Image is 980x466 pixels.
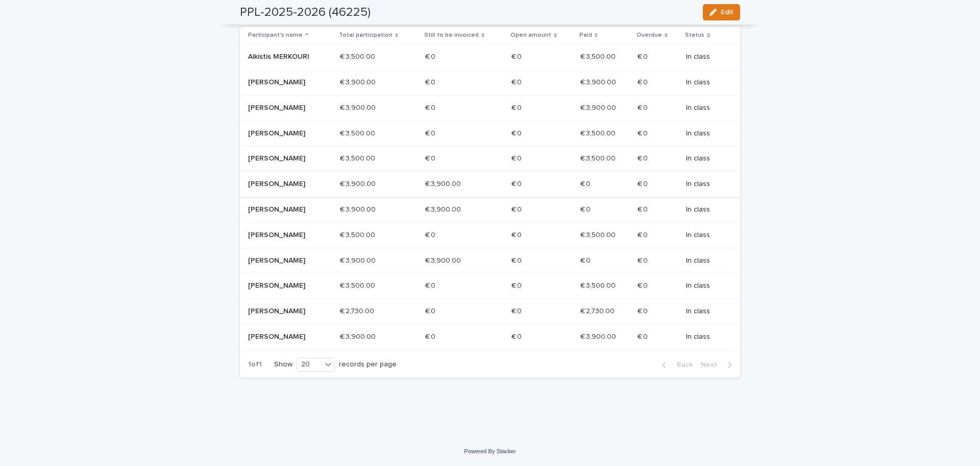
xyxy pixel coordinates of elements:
p: € 3,900.00 [425,203,463,214]
p: € 0 [425,305,437,316]
tr: [PERSON_NAME]€ 3,900.00€ 3,900.00 € 0€ 0 € 0€ 0 € 3,900.00€ 3,900.00 € 0€ 0 In class [240,95,740,121]
p: In class [686,104,724,112]
tr: [PERSON_NAME]€ 3,900.00€ 3,900.00 € 3,900.00€ 3,900.00 € 0€ 0 € 0€ 0 € 0€ 0 In class [240,197,740,222]
tr: [PERSON_NAME]€ 2,730.00€ 2,730.00 € 0€ 0 € 0€ 0 € 2,730.00€ 2,730.00 € 0€ 0 In class [240,299,740,324]
p: € 0 [580,254,593,265]
p: € 2,730.00 [580,305,617,316]
p: € 0 [638,305,650,316]
p: 1 of 1 [240,352,270,377]
p: € 0 [638,152,650,163]
p: € 0 [511,51,524,61]
p: [PERSON_NAME] [248,307,321,316]
p: € 0 [511,279,524,290]
p: € 0 [638,102,650,112]
tr: [PERSON_NAME]€ 3,500.00€ 3,500.00 € 0€ 0 € 0€ 0 € 3,500.00€ 3,500.00 € 0€ 0 In class [240,222,740,248]
p: € 3,500.00 [340,51,377,61]
p: In class [686,333,724,341]
a: Powered By Stacker [464,448,516,454]
p: [PERSON_NAME] [248,129,321,138]
p: € 0 [511,127,524,138]
p: € 3,900.00 [580,76,618,87]
span: Back [671,361,693,368]
tr: [PERSON_NAME]€ 3,900.00€ 3,900.00 € 3,900.00€ 3,900.00 € 0€ 0 € 0€ 0 € 0€ 0 In class [240,172,740,197]
p: [PERSON_NAME] [248,257,321,265]
p: € 3,900.00 [425,254,463,265]
p: € 0 [511,331,524,341]
p: [PERSON_NAME] [248,282,321,290]
p: € 3,900.00 [580,331,618,341]
p: In class [686,129,724,138]
p: € 0 [511,102,524,112]
p: [PERSON_NAME] [248,154,321,163]
p: In class [686,307,724,316]
p: € 0 [580,178,593,189]
tr: [PERSON_NAME]€ 3,900.00€ 3,900.00 € 3,900.00€ 3,900.00 € 0€ 0 € 0€ 0 € 0€ 0 In class [240,248,740,273]
p: € 0 [425,152,437,163]
p: € 0 [638,203,650,214]
p: € 0 [511,229,524,240]
p: Total participation [339,30,393,41]
p: € 0 [425,51,437,61]
p: Still to be invoiced [424,30,479,41]
p: € 3,500.00 [580,229,618,240]
p: € 3,500.00 [340,229,377,240]
p: € 0 [638,331,650,341]
p: Alkistis MERKOURI [248,53,321,61]
p: € 0 [425,127,437,138]
p: Paid [579,30,592,41]
p: € 3,500.00 [580,279,618,290]
tr: [PERSON_NAME]€ 3,500.00€ 3,500.00 € 0€ 0 € 0€ 0 € 3,500.00€ 3,500.00 € 0€ 0 In class [240,146,740,172]
p: € 0 [580,203,593,214]
span: Edit [721,9,733,16]
p: € 0 [425,331,437,341]
p: In class [686,180,724,189]
p: In class [686,257,724,265]
p: € 3,500.00 [580,127,618,138]
p: [PERSON_NAME] [248,333,321,341]
p: € 3,900.00 [340,254,378,265]
p: € 0 [638,254,650,265]
tr: [PERSON_NAME]€ 3,500.00€ 3,500.00 € 0€ 0 € 0€ 0 € 3,500.00€ 3,500.00 € 0€ 0 In class [240,121,740,146]
p: € 0 [638,76,650,87]
p: € 3,900.00 [340,203,378,214]
p: Show [274,360,292,369]
p: € 0 [638,51,650,61]
p: € 3,900.00 [425,178,463,189]
h2: PPL-2025-2026 (46225) [240,5,371,20]
p: € 0 [511,254,524,265]
p: € 0 [638,178,650,189]
p: € 0 [425,76,437,87]
button: Next [697,360,740,369]
p: € 0 [511,305,524,316]
p: Status [685,30,704,41]
p: In class [686,205,724,214]
p: € 0 [638,127,650,138]
p: [PERSON_NAME] [248,78,321,87]
p: [PERSON_NAME] [248,231,321,240]
p: € 3,900.00 [580,102,618,112]
p: € 0 [425,229,437,240]
p: In class [686,53,724,61]
p: Open amount [510,30,551,41]
p: € 0 [425,279,437,290]
p: Participant's name [248,30,303,41]
tr: Alkistis MERKOURI€ 3,500.00€ 3,500.00 € 0€ 0 € 0€ 0 € 3,500.00€ 3,500.00 € 0€ 0 In class [240,44,740,70]
p: € 3,500.00 [340,152,377,163]
p: records per page [339,360,397,369]
p: In class [686,231,724,240]
p: In class [686,78,724,87]
p: € 3,900.00 [340,102,378,112]
p: Overdue [636,30,662,41]
tr: [PERSON_NAME]€ 3,900.00€ 3,900.00 € 0€ 0 € 0€ 0 € 3,900.00€ 3,900.00 € 0€ 0 In class [240,324,740,349]
p: € 3,900.00 [340,76,378,87]
p: € 0 [425,102,437,112]
button: Back [654,360,697,369]
div: 20 [297,359,322,370]
tr: [PERSON_NAME]€ 3,500.00€ 3,500.00 € 0€ 0 € 0€ 0 € 3,500.00€ 3,500.00 € 0€ 0 In class [240,273,740,299]
p: In class [686,154,724,163]
p: [PERSON_NAME] [248,180,321,189]
p: € 0 [638,229,650,240]
button: Edit [703,4,740,20]
p: In class [686,282,724,290]
p: [PERSON_NAME] [248,104,321,112]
